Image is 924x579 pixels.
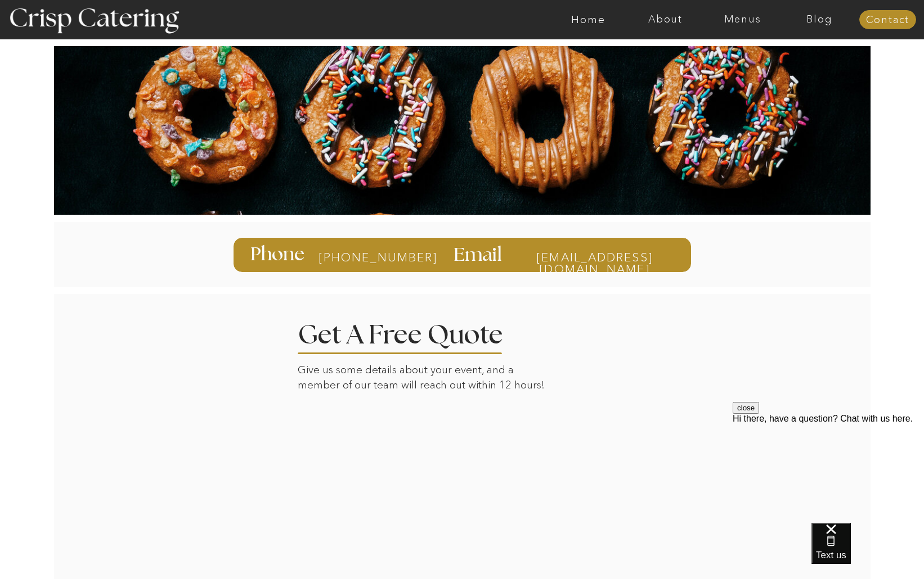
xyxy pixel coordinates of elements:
iframe: podium webchat widget prompt [733,402,924,537]
a: Menus [704,14,781,25]
a: Contact [859,15,916,26]
a: Blog [781,14,858,25]
a: Home [550,14,627,25]
a: [EMAIL_ADDRESS][DOMAIN_NAME] [514,251,675,262]
p: Give us some details about your event, and a member of our team will reach out within 12 hours! [298,363,553,396]
h3: Email [454,246,505,264]
a: [PHONE_NUMBER] [319,251,408,264]
a: About [627,14,704,25]
h3: Phone [250,245,307,264]
h2: Get A Free Quote [298,322,537,343]
iframe: podium webchat widget bubble [811,523,924,579]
